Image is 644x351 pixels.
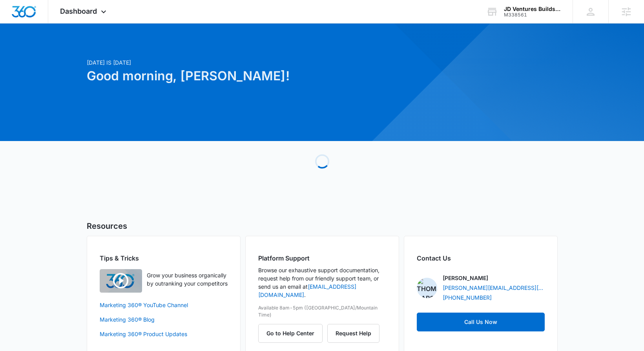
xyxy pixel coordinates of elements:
button: Go to Help Center [258,324,323,343]
img: Thomas Baron [417,278,437,298]
h2: Platform Support [258,253,386,263]
div: account name [504,6,561,12]
p: [PERSON_NAME] [443,274,488,282]
div: account id [504,12,561,18]
a: Marketing 360® Product Updates [100,330,228,338]
a: Marketing 360® YouTube Channel [100,301,228,309]
a: Go to Help Center [258,330,327,337]
img: Quick Overview Video [100,269,142,293]
p: Grow your business organically by outranking your competitors [147,271,228,288]
a: [PHONE_NUMBER] [443,293,492,302]
a: Request Help [327,330,379,337]
a: [PERSON_NAME][EMAIL_ADDRESS][PERSON_NAME][DOMAIN_NAME] [443,284,545,292]
a: Marketing 360® Blog [100,315,228,324]
a: Call Us Now [417,313,545,331]
h2: Tips & Tricks [100,253,228,263]
p: [DATE] is [DATE] [87,58,398,67]
button: Request Help [327,324,379,343]
h5: Resources [87,220,558,232]
h2: Contact Us [417,253,545,263]
span: Dashboard [60,7,97,15]
h1: Good morning, [PERSON_NAME]! [87,67,398,85]
p: Browse our exhaustive support documentation, request help from our friendly support team, or send... [258,266,386,299]
p: Available 8am-5pm ([GEOGRAPHIC_DATA]/Mountain Time) [258,304,386,318]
